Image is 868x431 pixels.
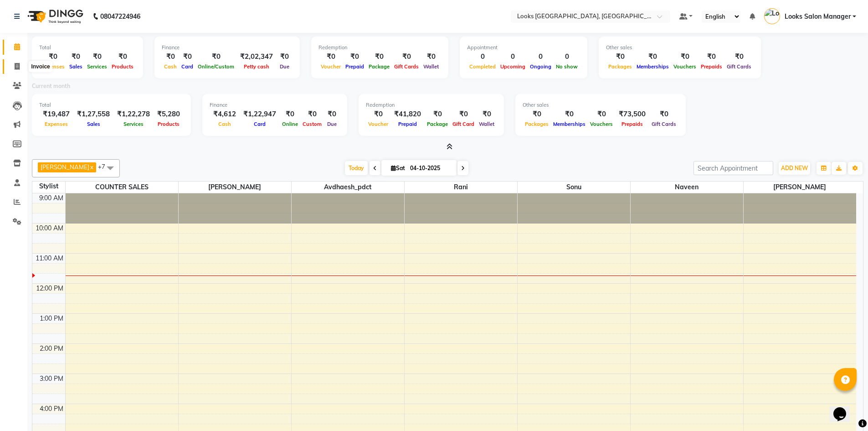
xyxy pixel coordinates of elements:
[34,284,65,293] div: 12:00 PM
[744,182,857,193] span: [PERSON_NAME]
[528,52,554,62] div: 0
[277,63,292,70] span: Due
[528,63,554,70] span: Ongoing
[318,63,343,70] span: Voucher
[277,52,293,62] div: ₹0
[781,165,808,171] span: ADD NEW
[324,109,340,119] div: ₹0
[216,121,233,127] span: Cash
[318,44,441,52] div: Redemption
[32,82,70,90] label: Current month
[693,161,773,175] input: Search Appointment
[98,163,112,170] span: +7
[179,52,195,62] div: ₹0
[155,121,182,127] span: Products
[588,121,615,127] span: Vouchers
[241,63,272,70] span: Petty cash
[162,63,179,70] span: Cash
[34,223,65,233] div: 10:00 AM
[39,109,73,119] div: ₹19,487
[390,109,425,119] div: ₹41,820
[210,109,240,119] div: ₹4,612
[23,4,86,29] img: logo
[89,163,93,171] a: x
[280,109,300,119] div: ₹0
[38,404,65,414] div: 4:00 PM
[162,52,179,62] div: ₹0
[29,61,52,72] div: Invoice
[73,109,113,119] div: ₹1,27,558
[554,52,580,62] div: 0
[425,109,450,119] div: ₹0
[477,109,497,119] div: ₹0
[649,109,678,119] div: ₹0
[210,101,340,109] div: Finance
[318,52,343,62] div: ₹0
[615,109,649,119] div: ₹73,500
[39,101,184,109] div: Total
[85,121,103,127] span: Sales
[38,344,65,353] div: 2:00 PM
[39,44,136,52] div: Total
[421,63,441,70] span: Wallet
[631,182,743,193] span: Naveen
[551,121,588,127] span: Memberships
[467,44,580,52] div: Appointment
[477,121,497,127] span: Wallet
[634,52,671,62] div: ₹0
[606,63,634,70] span: Packages
[699,63,724,70] span: Prepaids
[699,52,724,62] div: ₹0
[405,182,517,193] span: rani
[39,52,67,62] div: ₹0
[671,63,699,70] span: Vouchers
[407,161,453,175] input: 2025-10-04
[325,121,339,127] span: Due
[523,121,551,127] span: Packages
[421,52,441,62] div: ₹0
[724,63,754,70] span: Gift Cards
[724,52,754,62] div: ₹0
[634,63,671,70] span: Memberships
[292,182,404,193] span: Avdhaesh_pdct
[785,12,851,21] span: Looks Salon Manager
[66,182,178,193] span: COUNTER SALES
[179,182,291,193] span: [PERSON_NAME]
[450,121,477,127] span: Gift Card
[554,63,580,70] span: No show
[179,63,195,70] span: Card
[38,374,65,384] div: 3:00 PM
[606,52,634,62] div: ₹0
[343,52,366,62] div: ₹0
[85,52,109,62] div: ₹0
[67,52,85,62] div: ₹0
[42,121,70,127] span: Expenses
[551,109,588,119] div: ₹0
[619,121,645,127] span: Prepaids
[195,52,236,62] div: ₹0
[121,121,146,127] span: Services
[518,182,630,193] span: Sonu
[450,109,477,119] div: ₹0
[366,63,392,70] span: Package
[779,162,810,175] button: ADD NEW
[366,101,497,109] div: Redemption
[280,121,300,127] span: Online
[396,121,419,127] span: Prepaid
[606,44,754,52] div: Other sales
[498,63,528,70] span: Upcoming
[37,193,65,203] div: 9:00 AM
[392,63,421,70] span: Gift Cards
[467,63,498,70] span: Completed
[366,109,390,119] div: ₹0
[109,52,136,62] div: ₹0
[195,63,236,70] span: Online/Custom
[830,395,859,422] iframe: chat widget
[34,254,65,263] div: 11:00 AM
[41,163,89,171] span: [PERSON_NAME]
[38,314,65,323] div: 1:00 PM
[109,63,136,70] span: Products
[764,8,780,24] img: Looks Salon Manager
[236,52,277,62] div: ₹2,02,347
[300,109,324,119] div: ₹0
